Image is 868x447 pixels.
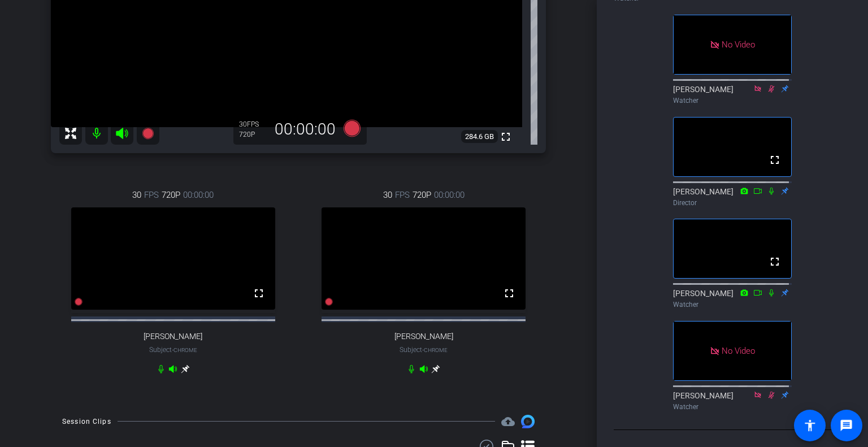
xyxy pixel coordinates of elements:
span: 00:00:00 [183,189,214,201]
div: Watcher [673,402,792,412]
div: [PERSON_NAME] [673,186,792,208]
mat-icon: accessibility [803,419,817,432]
span: Subject [400,345,448,355]
span: Chrome [424,347,448,353]
mat-icon: fullscreen [502,287,516,300]
mat-icon: fullscreen [252,287,266,300]
div: 720P [239,130,267,139]
span: - [422,346,424,354]
span: 30 [132,189,141,201]
span: No Video [722,40,755,50]
mat-icon: cloud_upload [501,415,515,428]
mat-icon: fullscreen [499,130,513,144]
span: Subject [149,345,197,355]
div: Session Clips [62,416,111,427]
div: [PERSON_NAME] [673,288,792,310]
mat-icon: message [840,419,853,432]
div: 30 [239,120,267,129]
div: 00:00:00 [267,120,343,139]
span: - [172,346,173,354]
div: Director [673,198,792,208]
div: Watcher [673,96,792,106]
div: Watcher [673,300,792,310]
div: [PERSON_NAME] [673,84,792,106]
mat-icon: fullscreen [768,255,782,268]
span: Chrome [173,347,197,353]
span: [PERSON_NAME] [144,332,202,341]
span: FPS [395,189,410,201]
span: 00:00:00 [434,189,465,201]
div: [PERSON_NAME] [673,390,792,412]
span: 720P [162,189,180,201]
mat-icon: fullscreen [768,153,782,167]
span: [PERSON_NAME] [394,332,453,341]
span: FPS [144,189,159,201]
span: 284.6 GB [461,130,498,144]
span: No Video [722,346,755,356]
img: Session clips [521,415,535,428]
span: FPS [247,120,259,128]
span: 720P [413,189,431,201]
span: 30 [383,189,392,201]
span: Destinations for your clips [501,415,515,428]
